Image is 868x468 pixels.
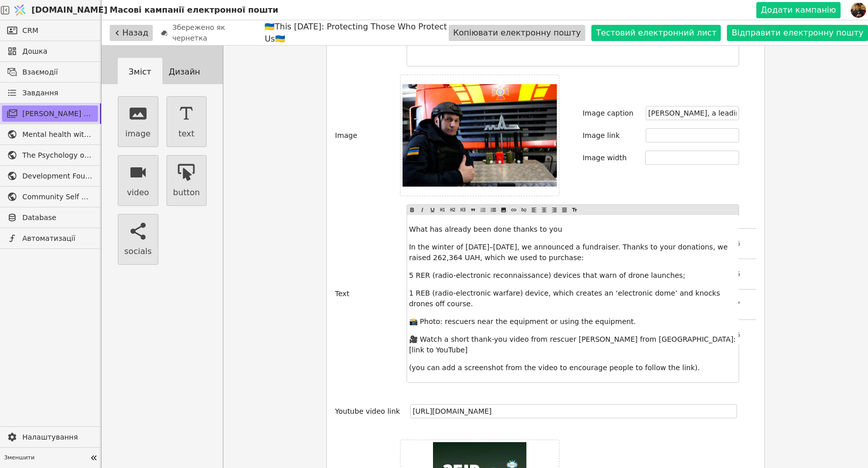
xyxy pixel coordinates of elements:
span: 5 RER (radio-electronic reconnaissance) devices that warn of drone launches; [409,271,685,279]
a: [DOMAIN_NAME] [10,1,102,20]
button: Копіювати електронну пошту [449,25,586,41]
span: 1 REB (radio-electronic warfare) device, which creates an ‘electronic dome’ and knocks drones off... [409,289,722,308]
a: Database [2,209,98,226]
span: Дошка [22,46,93,57]
a: Автоматизації [2,230,98,246]
label: Image width [583,153,627,163]
a: Налаштування [2,429,98,445]
div: socials [124,245,152,258]
span: The Psychology of War [22,150,93,161]
label: Image link [583,130,620,141]
span: 🎥 Watch a short thank-you video from rescuer [PERSON_NAME] from [GEOGRAPHIC_DATA]: [link to YouTube] [409,335,738,354]
span: Database [22,212,93,223]
span: Community Self Help [22,192,93,202]
span: Завдання [22,88,58,98]
label: Image [335,130,357,141]
a: The Psychology of War [2,147,98,163]
label: Text [335,289,349,299]
span: Mental health without prejudice project [22,129,93,140]
div: text [178,128,194,140]
span: CRM [22,25,39,36]
a: Взаємодії [2,64,98,80]
button: Додати кампанію [756,2,841,18]
img: Logo [12,1,27,20]
span: (you can add a screenshot from the video to encourage people to follow the link). [409,364,700,372]
span: In the winter of [DATE]–[DATE], we announced a fundraiser. Thanks to your donations, we raised 26... [409,243,730,262]
a: Завдання [2,85,98,101]
p: Збережено як чернетка [161,22,252,44]
img: 73cef4174f0444e6e86f60503224d004 [851,3,866,18]
button: socials [118,214,158,265]
span: [PERSON_NAME] розсилки [22,109,93,119]
div: video [127,187,149,199]
span: Взаємодії [22,67,93,78]
label: Image caption [583,108,633,119]
a: Дошка [2,43,98,59]
button: image [118,96,158,147]
div: image [125,128,151,140]
a: CRM [2,22,98,39]
img: Image [403,84,557,187]
a: Mental health without prejudice project [2,126,98,142]
button: Відправити електронну пошту [727,25,868,41]
h1: 🇺🇦This [DATE]: Protecting Those Who Protect Us🇺🇦 [264,21,448,45]
p: Масові кампанії електронної пошти [110,4,278,16]
a: Development Foundation [2,168,98,184]
span: Зменшити [4,454,87,462]
span: Development Foundation [22,171,93,182]
button: Дизайн [162,58,207,86]
span: What has already been done thanks to you [409,225,562,233]
a: [PERSON_NAME] розсилки [2,105,98,122]
span: Налаштування [22,432,93,443]
button: Назад [110,25,153,41]
button: video [118,155,158,206]
button: Зміст [118,58,162,86]
span: [DOMAIN_NAME] [31,4,108,16]
span: 📸 Photo: rescuers near the equipment or using the equipment. [409,317,636,326]
label: Youtube video link [335,406,400,417]
a: Community Self Help [2,189,98,205]
button: Тестовий електронний лист [591,25,721,41]
span: Автоматизації [22,233,93,244]
a: Назад [102,25,161,41]
button: button [166,155,207,206]
button: text [166,96,207,147]
div: button [173,187,200,199]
